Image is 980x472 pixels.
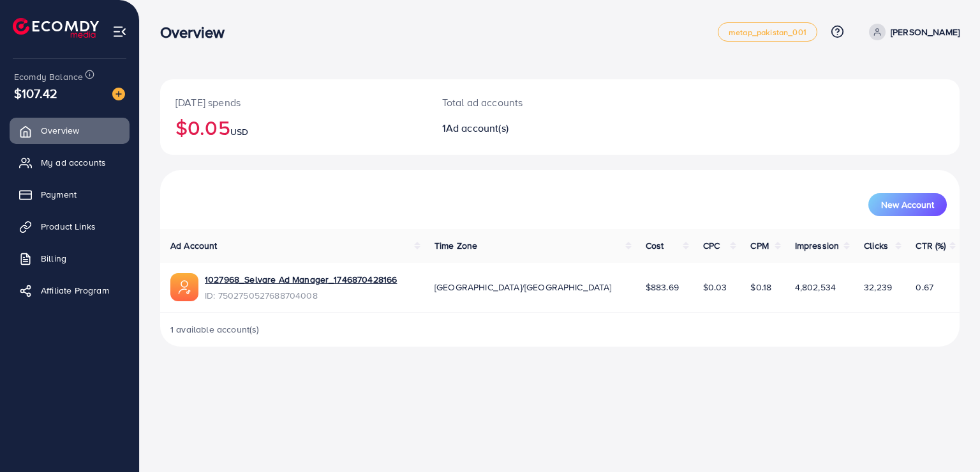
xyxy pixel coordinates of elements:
[41,156,106,169] span: My ad accounts
[916,239,946,252] span: CTR (%)
[205,273,397,286] a: 1027968_Selvare Ad Manager_1746870428166
[41,252,66,265] span: Billing
[10,182,130,207] a: Payment
[41,124,79,137] span: Overview
[718,22,817,42] a: metap_pakistan_001
[881,200,934,209] span: New Account
[170,323,260,336] span: 1 available account(s)
[170,273,198,301] img: ic-ads-acc.e4c84228.svg
[41,284,109,297] span: Affiliate Program
[750,281,771,294] span: $0.18
[205,289,397,302] span: ID: 7502750527688704008
[230,125,248,138] span: USD
[864,24,960,40] a: [PERSON_NAME]
[703,239,720,252] span: CPC
[170,239,218,252] span: Ad Account
[891,24,960,40] p: [PERSON_NAME]
[112,24,127,39] img: menu
[10,246,130,271] a: Billing
[442,95,611,110] p: Total ad accounts
[916,281,933,294] span: 0.67
[864,239,888,252] span: Clicks
[750,239,768,252] span: CPM
[795,281,836,294] span: 4,802,534
[175,95,412,110] p: [DATE] spends
[13,18,99,38] img: logo
[446,121,509,135] span: Ad account(s)
[10,278,130,303] a: Affiliate Program
[868,193,947,216] button: New Account
[160,23,235,42] h3: Overview
[41,188,77,201] span: Payment
[703,281,727,294] span: $0.03
[442,122,611,134] h2: 1
[14,70,83,83] span: Ecomdy Balance
[14,84,57,102] span: $107.42
[10,118,130,143] a: Overview
[175,115,412,139] h2: $0.05
[795,239,840,252] span: Impression
[41,220,96,233] span: Product Links
[434,239,477,252] span: Time Zone
[434,281,612,294] span: [GEOGRAPHIC_DATA]/[GEOGRAPHIC_DATA]
[646,239,664,252] span: Cost
[646,281,679,294] span: $883.69
[10,214,130,239] a: Product Links
[112,88,125,100] img: image
[926,414,970,462] iframe: Chat
[729,28,806,36] span: metap_pakistan_001
[10,150,130,175] a: My ad accounts
[864,281,892,294] span: 32,239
